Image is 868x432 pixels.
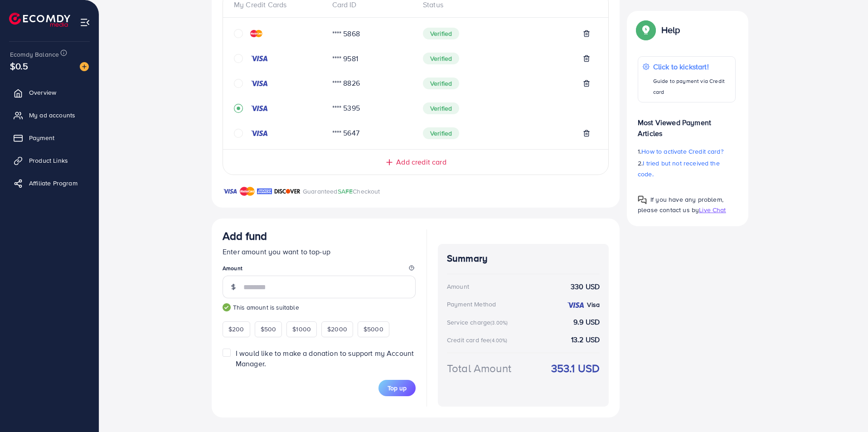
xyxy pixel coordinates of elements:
[7,129,92,147] a: Payment
[447,253,600,264] h4: Summary
[234,104,243,113] svg: record circle
[10,59,29,73] span: $0.5
[29,133,54,142] span: Payment
[447,335,510,345] div: Credit card fee
[447,282,469,291] div: Amount
[423,53,459,64] span: Verified
[261,325,276,334] span: $500
[223,303,231,311] img: guide
[423,102,459,114] span: Verified
[257,186,272,197] img: brand
[490,319,508,326] small: (3.00%)
[364,325,383,334] span: $5000
[223,229,267,243] h3: Add fund
[7,151,92,170] a: Product Links
[447,318,510,327] div: Service charge
[447,360,511,376] div: Total Amount
[638,195,723,214] span: If you have any problem, please contact us by
[236,348,414,369] span: I would like to make a donation to support my Account Manager.
[396,157,446,167] span: Add credit card
[638,158,736,180] p: 2.
[378,380,416,396] button: Top up
[571,335,600,345] strong: 13.2 USD
[423,78,459,89] span: Verified
[10,50,59,59] span: Ecomdy Balance
[29,88,56,97] span: Overview
[29,156,68,165] span: Product Links
[29,179,78,188] span: Affiliate Program
[567,301,585,309] img: credit
[638,146,736,157] p: 1.
[638,22,654,38] img: Popup guide
[223,303,416,312] small: This amount is suitable
[7,83,92,102] a: Overview
[447,300,496,309] div: Payment Method
[80,17,90,28] img: menu
[223,264,416,276] legend: Amount
[638,195,647,204] img: Popup guide
[234,54,243,63] svg: circle
[338,187,353,196] span: SAFE
[292,325,311,334] span: $1000
[303,186,380,197] p: Guaranteed Checkout
[250,105,268,112] img: credit
[240,186,255,197] img: brand
[234,129,243,138] svg: circle
[571,282,600,292] strong: 330 USD
[223,246,416,257] p: Enter amount you want to top-up
[829,391,861,425] iframe: Chat
[234,79,243,88] svg: circle
[661,24,680,35] p: Help
[638,110,736,139] p: Most Viewed Payment Articles
[587,300,600,309] strong: Visa
[7,174,92,192] a: Affiliate Program
[653,76,731,97] p: Guide to payment via Credit card
[29,111,75,120] span: My ad accounts
[653,61,731,72] p: Click to kickstart!
[490,337,507,344] small: (4.00%)
[274,186,301,197] img: brand
[573,317,600,327] strong: 9.9 USD
[641,147,723,156] span: How to activate Credit card?
[423,28,459,39] span: Verified
[80,62,89,71] img: image
[388,383,407,393] span: Top up
[250,130,268,137] img: credit
[423,127,459,139] span: Verified
[9,13,70,27] img: logo
[7,106,92,124] a: My ad accounts
[638,159,720,179] span: I tried but not received the code.
[250,30,262,37] img: credit
[228,325,244,334] span: $200
[250,55,268,62] img: credit
[327,325,347,334] span: $2000
[551,360,600,376] strong: 353.1 USD
[234,29,243,38] svg: circle
[250,80,268,87] img: credit
[223,186,238,197] img: brand
[699,205,726,214] span: Live Chat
